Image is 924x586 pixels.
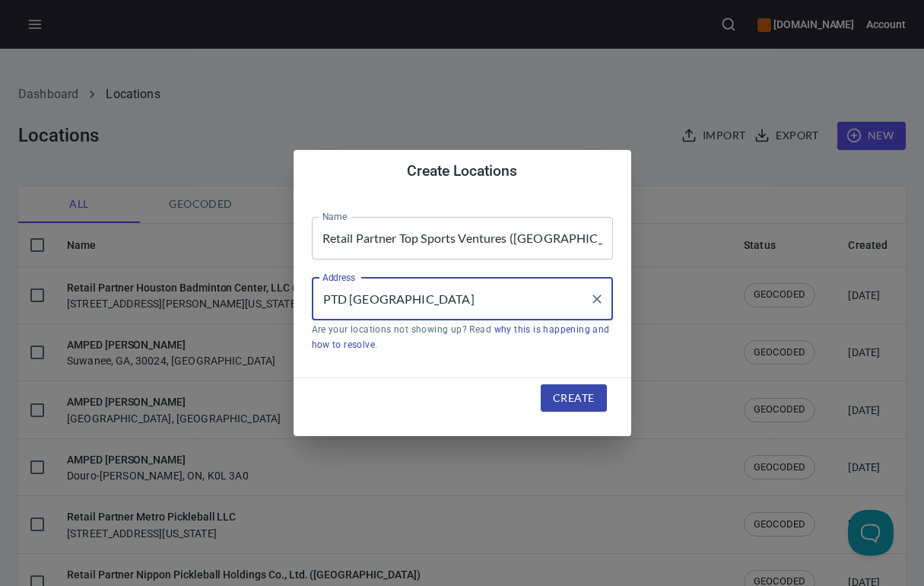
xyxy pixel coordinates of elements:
p: Are your locations not showing up? Read . [312,323,613,353]
button: Create [541,384,606,412]
span: Create [553,389,594,408]
a: why this is happening and how to resolve [312,324,610,350]
button: Clear [586,288,608,310]
h4: Create Locations [312,162,613,180]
